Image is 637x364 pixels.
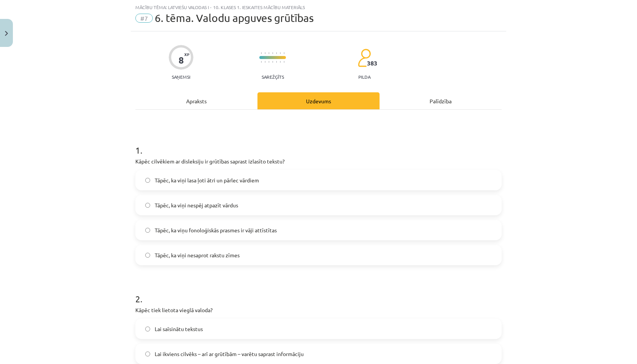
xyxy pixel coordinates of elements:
p: Sarežģīts [262,74,284,79]
span: Tāpēc, ka viņi lasa ļoti ātri un pārlec vārdiem [155,176,259,184]
span: 383 [367,60,377,67]
span: Tāpēc, ka viņi nespēj atpazīt vārdus [155,201,238,209]
div: 8 [179,55,184,65]
img: icon-short-line-57e1e144782c952c97e751825c79c345078a6d821885a25fce030b3d8c18986b.svg [261,61,262,63]
img: icon-short-line-57e1e144782c952c97e751825c79c345078a6d821885a25fce030b3d8c18986b.svg [265,52,265,54]
img: icon-short-line-57e1e144782c952c97e751825c79c345078a6d821885a25fce030b3d8c18986b.svg [268,61,269,63]
input: Tāpēc, ka viņi lasa ļoti ātri un pārlec vārdiem [145,178,150,183]
p: Saņemsi [169,74,193,79]
img: icon-short-line-57e1e144782c952c97e751825c79c345078a6d821885a25fce030b3d8c18986b.svg [261,52,262,54]
p: Kāpēc tiek lietota vieglā valoda? [135,306,502,314]
span: 6. tēma. Valodu apguves grūtības [155,12,314,24]
span: Tāpēc, ka viņu fonoloģiskās prasmes ir vāji attīstītas [155,226,277,234]
div: Palīdzība [380,92,502,109]
p: pilda [358,74,370,79]
span: XP [184,52,189,56]
img: icon-short-line-57e1e144782c952c97e751825c79c345078a6d821885a25fce030b3d8c18986b.svg [276,61,277,63]
input: Tāpēc, ka viņi nesaprot rakstu zīmes [145,253,150,258]
img: icon-short-line-57e1e144782c952c97e751825c79c345078a6d821885a25fce030b3d8c18986b.svg [284,61,284,63]
img: icon-short-line-57e1e144782c952c97e751825c79c345078a6d821885a25fce030b3d8c18986b.svg [272,52,273,54]
h1: 2 . [135,280,502,304]
img: icon-short-line-57e1e144782c952c97e751825c79c345078a6d821885a25fce030b3d8c18986b.svg [268,52,269,54]
img: icon-short-line-57e1e144782c952c97e751825c79c345078a6d821885a25fce030b3d8c18986b.svg [280,61,281,63]
img: icon-close-lesson-0947bae3869378f0d4975bcd49f059093ad1ed9edebbc8119c70593378902aed.svg [5,31,8,36]
div: Apraksts [135,92,257,109]
span: #7 [135,14,153,23]
img: icon-short-line-57e1e144782c952c97e751825c79c345078a6d821885a25fce030b3d8c18986b.svg [272,61,273,63]
input: Tāpēc, ka viņu fonoloģiskās prasmes ir vāji attīstītas [145,228,150,233]
span: Lai ikviens cilvēks – arī ar grūtībām – varētu saprast informāciju [155,350,304,358]
img: icon-short-line-57e1e144782c952c97e751825c79c345078a6d821885a25fce030b3d8c18986b.svg [276,52,277,54]
span: Tāpēc, ka viņi nesaprot rakstu zīmes [155,251,240,259]
img: icon-short-line-57e1e144782c952c97e751825c79c345078a6d821885a25fce030b3d8c18986b.svg [284,52,284,54]
p: Kāpēc cilvēkiem ar disleksiju ir grūtības saprast izlasīto tekstu? [135,157,502,165]
input: Lai saīsinātu tekstus [145,327,150,331]
div: Mācību tēma: Latviešu valodas i - 10. klases 1. ieskaites mācību materiāls [135,5,502,10]
img: icon-short-line-57e1e144782c952c97e751825c79c345078a6d821885a25fce030b3d8c18986b.svg [265,61,265,63]
input: Tāpēc, ka viņi nespēj atpazīt vārdus [145,203,150,208]
input: Lai ikviens cilvēks – arī ar grūtībām – varētu saprast informāciju [145,352,150,356]
h1: 1 . [135,132,502,155]
img: icon-short-line-57e1e144782c952c97e751825c79c345078a6d821885a25fce030b3d8c18986b.svg [280,52,281,54]
img: students-c634bb4e5e11cddfef0936a35e636f08e4e9abd3cc4e673bd6f9a4125e45ecb1.svg [358,48,371,67]
span: Lai saīsinātu tekstus [155,325,203,333]
div: Uzdevums [257,92,380,109]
